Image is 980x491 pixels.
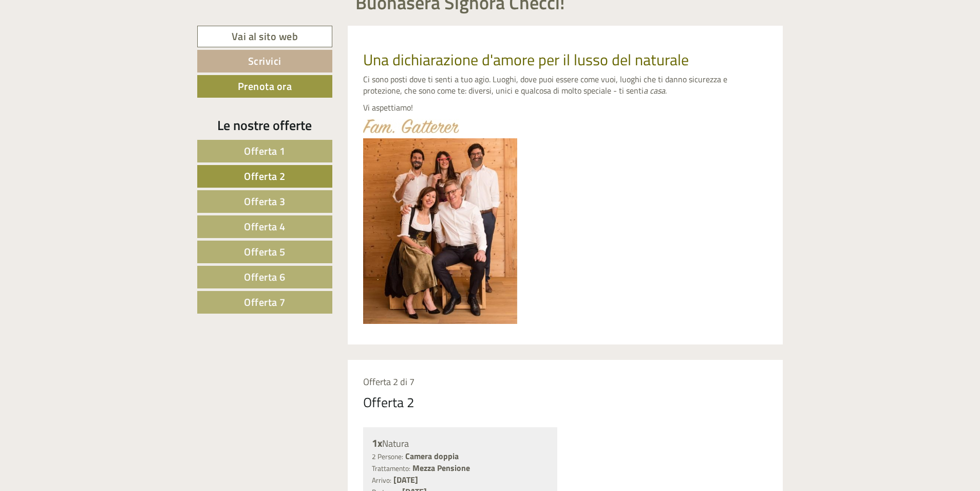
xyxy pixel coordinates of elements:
b: 1x [372,435,382,451]
span: Una dichiarazione d'amore per il lusso del naturale [363,48,689,71]
b: Camera doppia [405,450,459,462]
div: Natura [372,436,549,451]
small: Trattamento: [372,463,410,474]
p: Ci sono posti dove ti senti a tuo agio. Luoghi, dove puoi essere come vuoi, luoghi che ti danno s... [363,74,768,97]
em: a [644,84,648,97]
small: 2 Persone: [372,451,403,462]
img: image [363,119,459,133]
span: Offerta 6 [244,269,286,285]
small: Arrivo: [372,475,391,485]
a: Vai al sito web [197,26,332,48]
div: Le nostre offerte [197,116,332,135]
p: Vi aspettiamo! [363,102,768,114]
b: [DATE] [393,474,418,486]
div: Offerta 2 [363,393,414,412]
img: image [363,138,517,324]
span: Offerta 5 [244,244,286,260]
span: Offerta 2 di 7 [363,375,414,389]
span: Offerta 3 [244,193,286,209]
b: Mezza Pensione [412,462,470,474]
span: Offerta 7 [244,294,286,310]
em: casa [650,84,665,97]
span: Offerta 2 [244,168,286,184]
a: Scrivici [197,50,332,72]
a: Prenota ora [197,75,332,98]
span: Offerta 4 [244,219,286,234]
span: Offerta 1 [244,143,286,159]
